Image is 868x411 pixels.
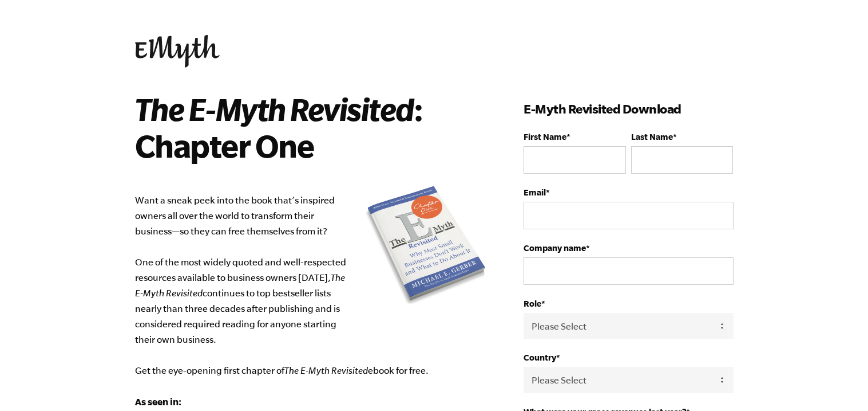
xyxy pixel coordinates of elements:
[135,272,345,298] i: The E-Myth Revisited
[524,132,566,142] span: First Name
[524,100,733,118] h3: E-Myth Revisited Download
[135,91,414,127] i: The E-Myth Revisited
[135,91,473,164] h2: : Chapter One
[524,299,541,308] span: Role
[284,365,368,375] i: The E-Myth Revisited
[524,187,546,197] span: Email
[363,182,489,311] img: e-myth revisited book summary
[524,353,556,362] span: Country
[135,35,220,68] img: EMyth
[135,396,181,407] strong: As seen in:
[135,193,490,410] p: Want a sneak peek into the book that’s inspired owners all over the world to transform their busi...
[631,132,673,142] span: Last Name
[524,243,586,253] span: Company name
